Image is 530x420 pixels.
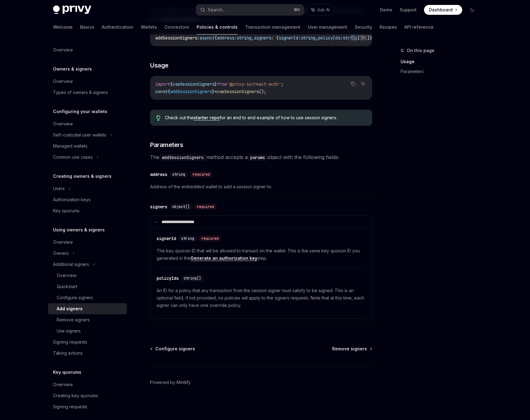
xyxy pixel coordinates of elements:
[53,173,112,180] h5: Creating owners & signers
[157,247,366,262] span: The key quorum ID that will be allowed to transact on the wallet. This is the same key quorum ID ...
[155,89,168,94] span: const
[141,20,157,35] a: Wallets
[217,35,234,41] span: address
[150,183,372,190] span: Address of the embedded wallet to add a session signer to.
[53,226,105,234] h5: Using owners & signers
[332,346,367,352] span: Remove signers
[194,204,217,210] div: required
[159,154,206,161] code: addSessionSigners
[164,20,189,35] a: Connectors
[57,272,76,279] div: Overview
[237,35,251,41] span: string
[318,35,340,41] span: policyIds
[53,46,73,54] div: Overview
[251,35,254,41] span: ,
[53,131,106,139] div: Self-custodial user wallets
[150,141,183,149] span: Parameters
[57,327,81,335] div: Use signers
[53,153,93,161] div: Common use cases
[173,81,214,87] span: useSessionSigners
[332,346,372,352] a: Remove signers
[53,381,73,388] div: Overview
[340,35,343,41] span: :
[48,194,127,205] a: Authorization keys
[53,250,69,257] div: Owners
[234,35,237,41] span: :
[53,392,98,399] div: Creating key quorums
[217,81,227,87] span: from
[53,78,73,85] div: Overview
[48,237,127,248] a: Overview
[48,118,127,129] a: Overview
[172,204,190,209] span: object[]
[53,207,79,214] div: Key quorums
[196,4,304,15] button: Search...⌘K
[294,7,300,12] span: ⌘ K
[157,275,179,281] div: policyIds
[212,35,217,41] span: ({
[48,348,127,359] a: Taking actions
[53,403,87,410] div: Signing requests
[157,287,366,309] span: An ID for a policy that any transaction from the session signer must satisfy to be signed. This i...
[349,34,357,42] button: Copy the contents from the code block
[308,20,347,35] a: User management
[380,20,397,35] a: Recipes
[212,89,214,94] span: }
[281,81,283,87] span: ;
[194,115,220,120] a: starter repo
[150,204,167,210] div: signers
[380,7,392,13] a: Demo
[217,89,259,94] span: useSessionSigners
[48,314,127,325] a: Remove signers
[316,35,318,41] span: ,
[467,5,477,15] button: Toggle dark mode
[151,346,195,352] a: Configure signers
[48,76,127,87] a: Overview
[57,305,83,312] div: Add signers
[197,35,200,41] span: :
[165,115,366,121] span: Check out the for an end to end example of how to use session signers.
[53,196,91,203] div: Authorization keys
[400,7,417,13] a: Support
[157,235,176,242] div: signerId
[271,35,279,41] span: : {
[48,325,127,336] a: Use signers
[48,205,127,216] a: Key quorums
[407,47,434,54] span: On this page
[48,44,127,55] a: Overview
[48,390,127,401] a: Creating key quorums
[214,81,217,87] span: }
[429,7,453,13] span: Dashboard
[190,171,212,177] div: required
[53,89,108,96] div: Types of owners & signers
[53,338,87,346] div: Signing requests
[359,34,367,42] button: Ask AI
[57,283,77,290] div: Quickstart
[199,235,221,242] div: required
[307,4,334,15] button: Ask AI
[254,35,271,41] span: signers
[53,239,73,246] div: Overview
[184,276,201,281] span: string[]
[298,35,301,41] span: :
[150,379,191,385] a: Powered by Mintlify
[355,20,372,35] a: Security
[349,80,357,88] button: Copy the contents from the code block
[214,89,217,94] span: =
[401,67,482,76] a: Parameters
[48,281,127,292] a: Quickstart
[150,153,372,161] span: The method accepts a object with the following fields:
[208,6,225,14] div: Search...
[301,35,316,41] span: string
[80,20,94,35] a: Basics
[150,171,167,177] div: address
[156,115,161,121] svg: Tip
[57,294,93,301] div: Configure signers
[279,35,298,41] span: signerId
[102,20,133,35] a: Authentication
[181,236,194,241] span: string
[53,65,92,73] h5: Owners & signers
[57,316,90,324] div: Remove signers
[317,7,330,13] span: Ask AI
[248,154,267,161] code: params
